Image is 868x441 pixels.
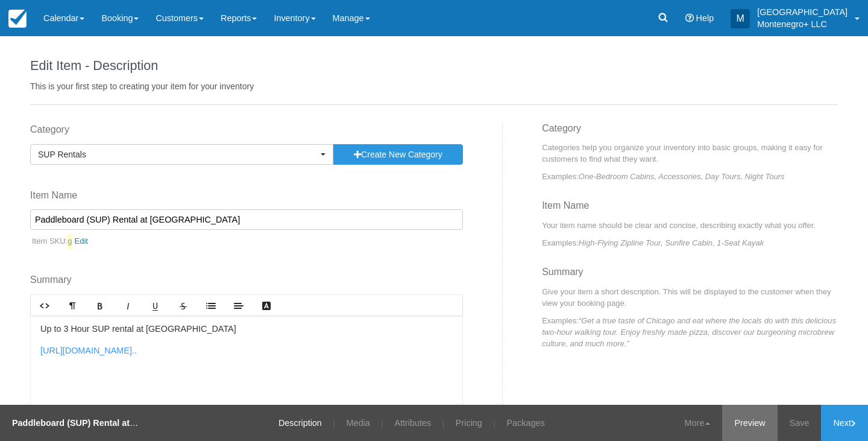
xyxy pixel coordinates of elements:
a: Bold [86,296,114,316]
a: Media [338,405,379,441]
h3: Category [542,123,838,142]
em: “Get a true taste of Chicago and eat where the locals do with this delicious two-hour walking tou... [542,316,836,348]
img: checkfront-main-nav-mini-logo.png [8,10,27,28]
label: Item Name [30,189,463,203]
p: Up to 3 Hour SUP rental at [GEOGRAPHIC_DATA] [40,323,453,336]
i: Help [685,14,694,22]
p: Montenegro+ LLC [757,18,848,30]
p: [GEOGRAPHIC_DATA] [757,6,848,18]
a: Italic [114,296,142,316]
label: Summary [30,273,463,287]
h3: Summary [542,267,838,286]
input: Enter a new Item Name [30,209,463,230]
p: Give your item a short description. This will be displayed to the customer when they view your bo... [542,286,838,309]
a: Preview [722,405,777,441]
p: Categories help you organize your inventory into basic groups, making it easy for customers to fi... [542,142,838,165]
div: M [731,9,750,28]
a: HTML [31,296,58,316]
a: Pricing [447,405,491,441]
label: Category [30,123,463,137]
span: SUP Rentals [38,148,318,160]
p: Examples: [542,315,838,349]
strong: Paddleboard (SUP) Rental at [GEOGRAPHIC_DATA] [12,418,225,428]
a: Underline [142,296,169,316]
p: This is your first step to creating your item for your inventory [30,80,838,92]
p: Examples: [542,171,838,182]
a: Lists [197,296,225,316]
a: [URL][DOMAIN_NAME].. [40,346,137,355]
a: Strikethrough [169,296,197,316]
p: Examples: [542,237,838,249]
a: Align [225,296,253,316]
a: More [673,405,723,441]
a: Format [58,296,86,316]
h1: Edit Item - Description [30,59,838,73]
button: Create New Category [333,144,463,165]
a: Save [778,405,822,441]
span: Help [696,13,714,23]
a: g [68,234,93,249]
a: Attributes [385,405,440,441]
button: SUP Rentals [30,144,333,165]
a: Text Color [253,296,280,316]
p: Item SKU: [30,234,463,249]
a: Packages [498,405,554,441]
h3: Item Name [542,200,838,220]
a: Description [269,405,331,441]
em: High-Flying Zipline Tour, Sunfire Cabin, 1-Seat Kayak [579,238,764,247]
a: Next [821,405,868,441]
p: Your item name should be clear and concise, describing exactly what you offer. [542,220,838,231]
em: One-Bedroom Cabins, Accessories, Day Tours, Night Tours [579,172,785,181]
